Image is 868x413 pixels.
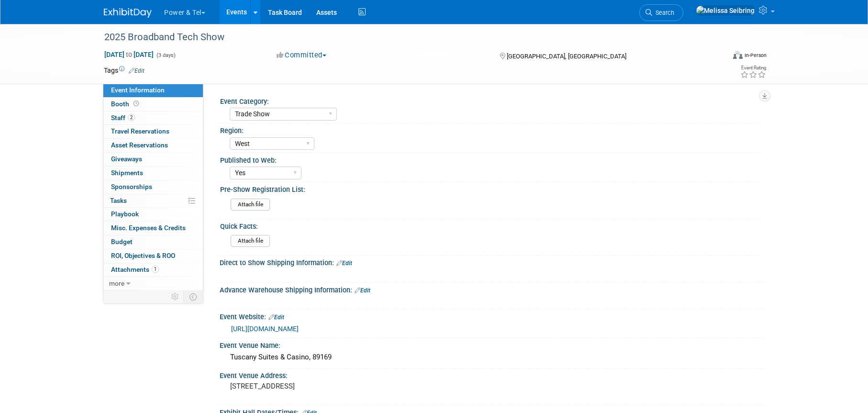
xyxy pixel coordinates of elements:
span: Travel Reservations [111,127,169,135]
div: Region: [220,123,760,135]
span: Budget [111,238,133,246]
div: Published to Web: [220,153,760,165]
div: Event Category: [220,94,760,106]
span: Misc. Expenses & Credits [111,224,186,232]
a: Search [639,4,683,21]
a: Asset Reservations [103,139,203,152]
span: to [124,51,134,58]
div: Event Format [668,50,767,64]
a: Edit [336,260,352,267]
img: Format-Inperson.png [733,51,743,59]
a: Giveaways [103,153,203,166]
td: Toggle Event Tabs [184,290,203,303]
a: [URL][DOMAIN_NAME] [231,325,299,333]
span: Booth not reserved yet [132,100,141,107]
div: Quick Facts: [220,219,760,231]
span: Tasks [110,197,127,204]
span: 2 [128,114,135,121]
span: [GEOGRAPHIC_DATA], [GEOGRAPHIC_DATA] [507,53,626,60]
div: Event Venue Address: [220,368,764,380]
span: Asset Reservations [111,141,168,149]
div: Direct to Show Shipping Information: [220,256,764,268]
a: Edit [355,287,370,294]
div: Event Rating [740,66,766,70]
span: ROI, Objectives & ROO [111,252,175,259]
span: [DATE] [DATE] [104,50,154,59]
a: Attachments1 [103,263,203,277]
span: Playbook [111,210,139,218]
span: Sponsorships [111,183,152,190]
div: Event Venue Name: [220,338,764,350]
span: (3 days) [156,52,176,58]
img: ExhibitDay [104,8,152,18]
span: Booth [111,100,141,108]
a: Shipments [103,167,203,180]
div: Tuscany Suites & Casino, 89169 [227,350,757,365]
a: Travel Reservations [103,125,203,138]
span: Staff [111,114,135,122]
a: Sponsorships [103,180,203,194]
a: Edit [268,314,284,321]
div: Event Website: [220,310,764,322]
td: Tags [104,66,145,75]
img: Melissa Seibring [696,5,755,16]
a: Misc. Expenses & Credits [103,222,203,235]
a: more [103,277,203,290]
pre: [STREET_ADDRESS] [230,382,436,391]
td: Personalize Event Tab Strip [167,290,184,303]
span: 1 [152,266,159,273]
span: more [109,279,124,287]
a: Event Information [103,84,203,97]
div: 2025 Broadband Tech Show [101,29,710,46]
span: Giveaways [111,155,142,163]
a: Playbook [103,208,203,221]
span: Event Information [111,86,165,94]
span: Attachments [111,266,159,273]
div: In-Person [744,52,767,59]
a: Edit [129,67,145,74]
a: Booth [103,98,203,111]
a: Budget [103,235,203,249]
button: Committed [273,50,330,60]
a: Staff2 [103,112,203,125]
div: Pre-Show Registration List: [220,182,760,194]
span: Search [652,9,674,16]
a: ROI, Objectives & ROO [103,249,203,263]
span: Shipments [111,169,143,177]
a: Tasks [103,194,203,208]
div: Advance Warehouse Shipping Information: [220,283,764,295]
